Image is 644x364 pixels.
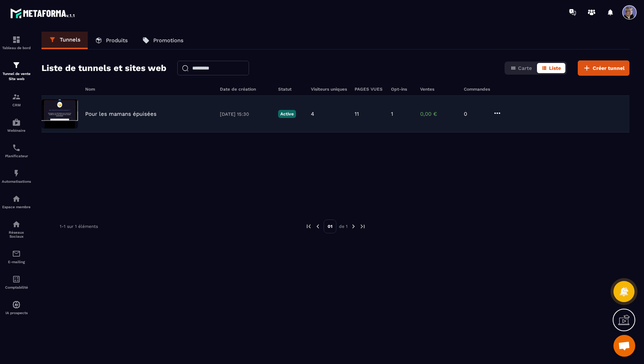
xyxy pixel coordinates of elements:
img: automations [12,169,21,178]
img: next [350,223,357,230]
h6: Ventes [420,87,457,92]
img: automations [12,300,21,309]
a: formationformationCRM [2,87,31,112]
img: next [359,223,366,230]
a: Promotions [135,32,191,49]
a: formationformationTunnel de vente Site web [2,55,31,87]
button: Liste [537,63,565,73]
a: Produits [88,32,135,49]
span: Créer tunnel [593,64,625,72]
h6: PAGES VUES [355,87,384,92]
p: 1-1 sur 1 éléments [60,224,98,229]
p: IA prospects [2,311,31,315]
img: automations [12,194,21,203]
p: 01 [324,219,336,233]
a: schedulerschedulerPlanificateur [2,138,31,163]
a: Ouvrir le chat [613,335,635,357]
h6: Nom [85,87,213,92]
h2: Liste de tunnels et sites web [42,61,166,75]
img: image [42,99,78,128]
a: automationsautomationsWebinaire [2,112,31,138]
p: Tableau de bord [2,46,31,50]
p: Automatisations [2,179,31,183]
p: CRM [2,103,31,107]
p: Réseaux Sociaux [2,230,31,238]
h6: Visiteurs uniques [311,87,347,92]
p: Produits [106,37,128,44]
img: logo [10,7,76,20]
a: automationsautomationsEspace membre [2,189,31,214]
p: Tunnels [60,36,80,43]
p: E-mailing [2,260,31,264]
button: Créer tunnel [578,60,629,76]
a: accountantaccountantComptabilité [2,269,31,295]
span: Carte [518,65,532,71]
a: Tunnels [42,32,88,49]
h6: Date de création [220,87,271,92]
p: Promotions [153,37,183,44]
p: Webinaire [2,128,31,132]
img: email [12,249,21,258]
p: 0 [464,111,486,117]
img: prev [315,223,321,230]
img: formation [12,92,21,101]
a: formationformationTableau de bord [2,30,31,55]
h6: Commandes [464,87,490,92]
p: 4 [311,111,314,117]
p: Espace membre [2,205,31,209]
button: Carte [506,63,536,73]
p: Active [278,110,296,118]
h6: Statut [278,87,304,92]
p: Comptabilité [2,285,31,289]
a: social-networksocial-networkRéseaux Sociaux [2,214,31,244]
span: Liste [549,65,561,71]
p: [DATE] 15:30 [220,111,271,117]
img: formation [12,35,21,44]
img: scheduler [12,143,21,152]
img: formation [12,61,21,70]
p: Pour les mamans épuisées [85,111,157,117]
h6: Opt-ins [391,87,413,92]
img: prev [305,223,312,230]
a: emailemailE-mailing [2,244,31,269]
p: Tunnel de vente Site web [2,71,31,82]
p: Planificateur [2,154,31,158]
p: de 1 [339,223,348,229]
p: 1 [391,111,393,117]
img: automations [12,118,21,127]
a: automationsautomationsAutomatisations [2,163,31,189]
p: 11 [355,111,359,117]
p: 0,00 € [420,111,457,117]
img: social-network [12,220,21,229]
img: accountant [12,275,21,284]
